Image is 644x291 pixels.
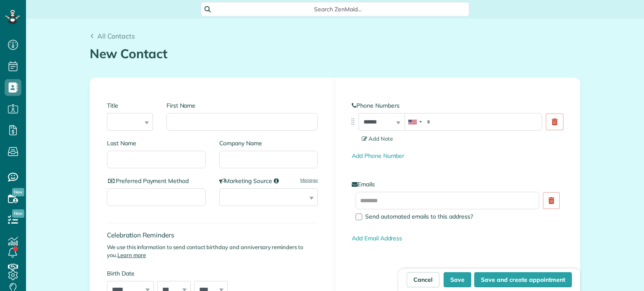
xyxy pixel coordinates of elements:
label: Birth Date [107,269,247,278]
label: Phone Numbers [352,101,563,110]
span: Add Note [362,135,393,142]
a: Add Email Address [352,234,402,242]
button: Save [444,272,471,287]
a: Cancel [407,272,439,287]
p: We use this information to send contact birthday and anniversary reminders to you. [107,243,318,259]
span: New [12,209,24,218]
a: Manage [300,177,318,183]
label: Marketing Source [219,177,318,185]
label: Company Name [219,139,318,147]
button: Save and create appointment [474,272,572,287]
div: United States: +1 [405,113,424,130]
label: Title [107,101,153,110]
img: drag_indicator-119b368615184ecde3eda3c64c821f6cf29d3e2b97b89ee44bc31753036683e5.png [348,117,357,126]
label: First Name [166,101,318,110]
span: New [12,188,24,196]
a: All Contacts [90,31,135,41]
a: Add Phone Number [352,152,404,160]
label: Emails [352,180,563,188]
label: Last Name [107,139,206,147]
a: Learn more [117,252,146,258]
h4: Celebration Reminders [107,232,318,239]
span: Send automated emails to this address? [365,213,473,220]
span: All Contacts [97,32,135,40]
h1: New Contact [90,47,580,61]
label: Preferred Payment Method [107,177,206,185]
